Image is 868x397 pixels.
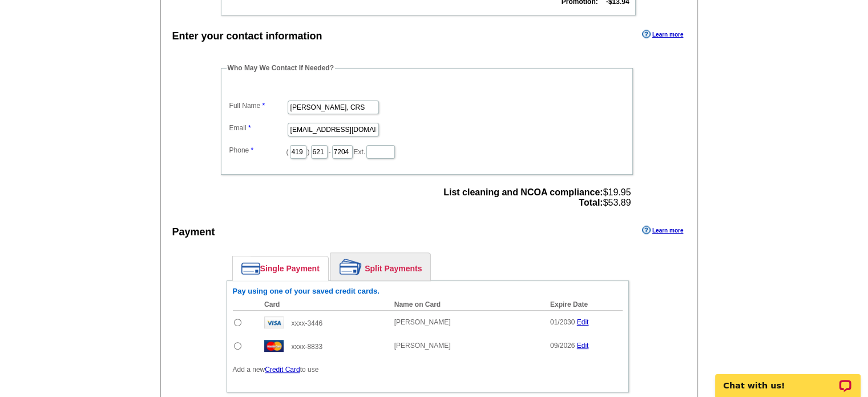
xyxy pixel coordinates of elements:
[259,299,389,311] th: Card
[264,340,284,352] img: mast.gif
[579,198,603,207] strong: Total:
[233,256,328,280] a: Single Payment
[172,224,215,240] div: Payment
[265,366,300,374] a: Credit Card
[264,316,284,328] img: visa.gif
[229,145,286,155] label: Phone
[227,63,335,73] legend: Who May We Contact If Needed?
[394,318,451,326] span: [PERSON_NAME]
[340,259,362,275] img: split-payment.png
[443,187,603,197] strong: List cleaning and NCOA compliance:
[642,226,683,235] a: Learn more
[241,262,260,275] img: single-payment.png
[544,299,623,311] th: Expire Date
[331,253,430,280] a: Split Payments
[233,364,623,375] p: Add a new to use
[577,342,589,350] a: Edit
[708,361,868,397] iframe: LiveChat chat widget
[229,123,286,133] label: Email
[389,299,544,311] th: Name on Card
[577,318,589,326] a: Edit
[229,101,286,111] label: Full Name
[233,287,623,296] h6: Pay using one of your saved credit cards.
[394,342,451,350] span: [PERSON_NAME]
[443,187,631,208] span: $19.95 $53.89
[550,318,575,326] span: 01/2030
[642,30,683,39] a: Learn more
[550,342,575,350] span: 09/2026
[291,343,322,351] span: xxxx-8833
[172,29,322,44] div: Enter your contact information
[227,142,627,160] dd: ( ) - Ext.
[291,319,322,327] span: xxxx-3446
